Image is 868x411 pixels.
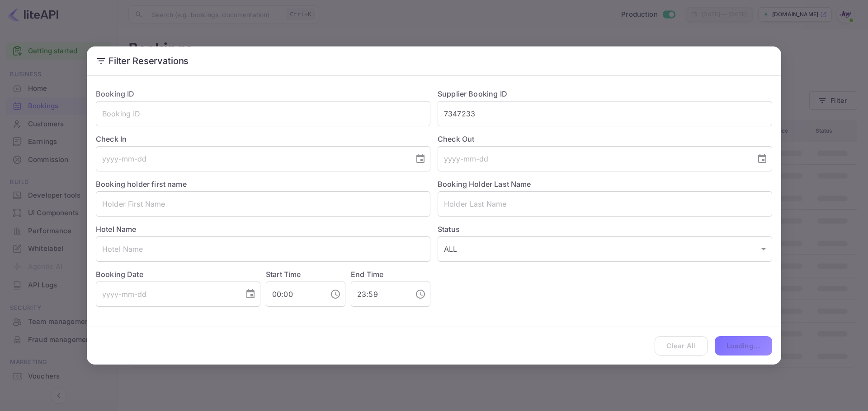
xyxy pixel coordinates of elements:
button: Choose date [753,150,771,168]
div: ALL [438,236,772,262]
input: Holder First Name [96,191,430,217]
input: Hotel Name [96,236,430,262]
label: End Time [351,270,383,279]
label: Start Time [266,270,301,279]
input: yyyy-mm-dd [438,146,750,171]
label: Supplier Booking ID [438,89,507,98]
input: Booking ID [96,101,430,126]
button: Choose date [241,285,259,303]
label: Check Out [438,134,772,144]
button: Choose date [411,150,429,168]
label: Status [438,224,772,235]
button: Choose time, selected time is 12:00 AM [326,285,344,303]
input: Supplier Booking ID [438,101,772,126]
label: Booking Date [96,269,260,280]
input: hh:mm [351,282,408,307]
label: Hotel Name [96,225,137,234]
h2: Filter Reservations [87,46,781,75]
label: Check In [96,134,430,144]
input: hh:mm [266,282,323,307]
label: Booking Holder Last Name [438,180,531,189]
input: yyyy-mm-dd [96,282,238,307]
label: Booking ID [96,89,135,98]
label: Booking holder first name [96,180,187,189]
input: Holder Last Name [438,191,772,217]
button: Choose time, selected time is 11:59 PM [411,285,429,303]
input: yyyy-mm-dd [96,146,408,171]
